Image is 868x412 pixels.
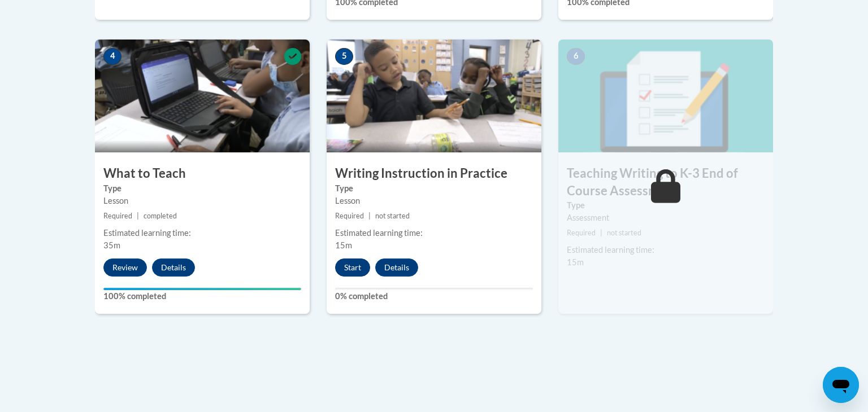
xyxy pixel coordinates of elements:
[375,258,418,277] button: Details
[823,367,859,403] iframe: Button to launch messaging window
[335,240,352,250] span: 15m
[335,258,370,277] button: Start
[103,48,121,65] span: 4
[103,290,301,303] label: 100% completed
[335,195,533,207] div: Lesson
[144,212,177,220] span: completed
[567,212,765,224] div: Assessment
[558,40,773,152] img: Course Image
[103,258,147,277] button: Review
[600,229,602,237] span: |
[327,165,541,182] h3: Writing Instruction in Practice
[327,40,541,152] img: Course Image
[103,288,301,290] div: Your progress
[103,227,301,239] div: Estimated learning time:
[567,199,765,212] label: Type
[103,195,301,207] div: Lesson
[558,165,773,200] h3: Teaching Writing to K-3 End of Course Assessment
[103,212,132,220] span: Required
[103,182,301,195] label: Type
[375,212,410,220] span: not started
[335,290,533,303] label: 0% completed
[335,182,533,195] label: Type
[95,165,310,182] h3: What to Teach
[335,227,533,239] div: Estimated learning time:
[607,229,641,237] span: not started
[567,257,584,267] span: 15m
[567,244,765,256] div: Estimated learning time:
[368,212,371,220] span: |
[152,258,195,277] button: Details
[567,48,585,65] span: 6
[335,212,364,220] span: Required
[137,212,139,220] span: |
[103,240,120,250] span: 35m
[567,229,596,237] span: Required
[335,48,353,65] span: 5
[95,40,310,152] img: Course Image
